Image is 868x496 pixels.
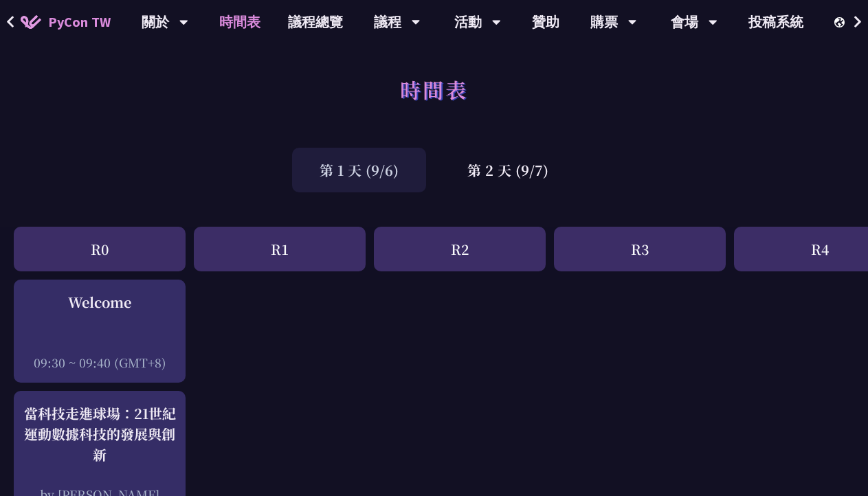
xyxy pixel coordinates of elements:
[374,227,546,271] div: R2
[7,5,124,39] a: PyCon TW
[554,227,726,271] div: R3
[834,17,848,27] img: Locale Icon
[292,148,426,192] div: 第 1 天 (9/6)
[21,15,41,29] img: Home icon of PyCon TW 2025
[194,227,366,271] div: R1
[21,403,179,465] div: 當科技走進球場：21世紀運動數據科技的發展與創新
[14,227,186,271] div: R0
[48,12,111,32] span: PyCon TW
[21,354,179,371] div: 09:30 ~ 09:40 (GMT+8)
[400,69,468,110] h1: 時間表
[21,292,179,313] div: Welcome
[440,148,576,192] div: 第 2 天 (9/7)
